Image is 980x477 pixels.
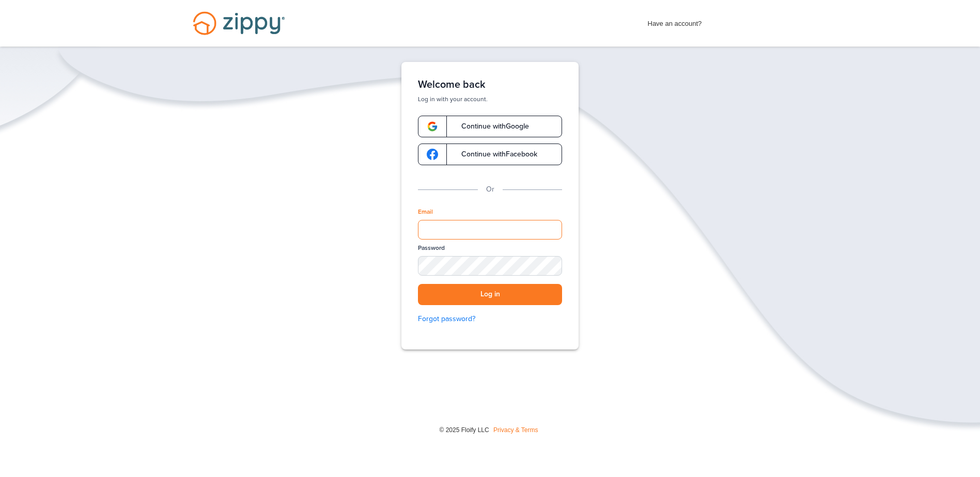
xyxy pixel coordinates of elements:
[418,284,562,305] button: Log in
[451,123,529,130] span: Continue with Google
[418,313,562,325] a: Forgot password?
[493,426,538,434] a: Privacy & Terms
[427,149,438,160] img: google-logo
[418,144,562,165] a: google-logoContinue withFacebook
[418,78,562,91] h1: Welcome back
[486,184,494,195] p: Or
[418,220,562,240] input: Email
[427,121,438,132] img: google-logo
[648,13,702,29] span: Have an account?
[418,256,562,276] input: Password
[418,116,562,137] a: google-logoContinue withGoogle
[418,208,433,216] label: Email
[439,426,489,434] span: © 2025 Floify LLC
[451,151,537,158] span: Continue with Facebook
[418,95,562,103] p: Log in with your account.
[418,244,445,252] label: Password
